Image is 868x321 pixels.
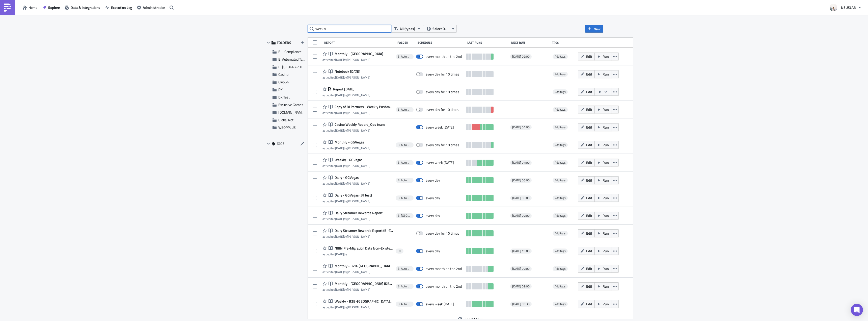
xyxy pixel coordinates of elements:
span: BI Automated Tableau Reporting [398,267,412,271]
span: Run [603,213,609,218]
span: N8IN Pre-Migration Data Non-Existence Check [333,246,393,251]
span: Run [603,248,609,254]
div: every day [426,249,440,253]
div: every day for 10 times [426,107,459,112]
time: 2025-09-24T06:58:28Z [335,128,344,133]
span: Edit [586,213,592,218]
span: Add tags [553,178,568,183]
button: Run [594,70,611,78]
button: Edit [578,123,595,131]
span: Monthly - B2B-Brazil (BR-Reporting) [333,264,393,268]
time: 2025-09-08T13:02:37Z [335,146,344,151]
div: last edited by [PERSON_NAME] [322,76,370,79]
button: Home [20,4,40,11]
div: last edited by [PERSON_NAME] [322,217,383,221]
span: Run [603,71,609,77]
span: Edit [586,125,592,130]
span: BI Automated Tableau Reporting [398,108,412,112]
button: Edit [578,159,595,166]
span: [DATE] 09:00 [512,214,530,218]
button: Edit [578,88,595,96]
span: Edit [586,248,592,254]
span: Exclusive Games [278,102,303,107]
span: Add tags [555,178,566,183]
time: 2025-09-22T09:02:33Z [335,75,344,80]
span: TAGS [277,141,285,146]
button: Edit [578,247,595,255]
div: Open Intercom Messenger [851,304,863,316]
span: BI Automated Tableau Reporting [398,302,412,306]
span: BI Automated Tableau Reporting [398,284,412,288]
time: 2025-09-03T18:30:08Z [335,163,344,168]
div: every month on the 2nd [426,54,462,59]
button: Edit [578,282,595,290]
span: Edit [586,231,592,236]
span: Add tags [553,231,568,236]
span: Edit [586,284,592,289]
span: Add tags [553,142,568,147]
span: Add tags [555,284,566,289]
button: Edit [578,176,595,184]
button: Run [594,141,611,149]
span: WSOPPLUS [278,125,296,130]
span: Add tags [555,160,566,165]
span: Run [603,231,609,236]
span: ClubGG [278,79,289,85]
span: Run [603,142,609,147]
span: Home [29,5,37,10]
span: Add tags [553,125,568,130]
a: Explore [40,4,62,11]
span: Add tags [555,195,566,200]
div: every week on Monday [426,160,454,165]
button: Run [594,247,611,255]
span: DX [278,87,283,92]
span: Add tags [555,249,566,253]
span: [DATE] 06:00 [512,178,530,182]
img: Avatar [829,3,838,12]
span: Add tags [553,89,568,94]
button: Run [594,265,611,273]
button: Edit [578,194,595,202]
time: 2025-08-06T21:03:55Z [335,269,344,274]
span: BI Toronto [398,214,412,218]
span: Edit [586,54,592,59]
div: every day for 10 times [426,72,459,77]
span: Report 2025-09-22 [332,87,355,91]
span: Copy of BI Partners - Weekly Pushmetrics (Detailed) [333,105,393,109]
span: Run [603,301,609,307]
button: New [585,25,603,33]
span: Edit [586,266,592,271]
button: Run [594,53,611,60]
span: [DATE] 09:00 [512,284,530,288]
button: Run [594,159,611,166]
span: Edit [586,195,592,201]
div: last edited by [PERSON_NAME] [322,235,393,238]
span: Weekly - B2B-Brazil (BR-Reporting) [333,299,393,304]
div: last edited by [322,252,393,256]
div: every day [426,196,440,200]
span: Edit [586,142,592,147]
span: Add tags [555,54,566,59]
div: last edited by [PERSON_NAME] [322,270,393,274]
span: Global Noti [278,117,294,122]
div: last edited by [PERSON_NAME] [322,146,370,150]
button: Edit [578,265,595,273]
span: Add tags [555,142,566,147]
button: Run [594,106,611,113]
span: Add tags [553,302,568,307]
span: Edit [586,71,592,77]
div: last edited by [PERSON_NAME] [322,305,393,309]
span: Add tags [555,89,566,94]
span: Add tags [555,72,566,77]
div: last edited by [PERSON_NAME] [322,93,370,97]
div: every day for 10 times [426,90,459,94]
span: Edit [586,160,592,165]
span: BI Automated Tableau Reporting [398,196,412,200]
span: BI Automated Tableau Reporting [398,55,412,59]
button: Execution Log [103,4,134,11]
span: [DATE] 06:00 [512,196,530,200]
span: Add tags [553,107,568,112]
span: BI Automated Tableau Reporting [398,161,412,165]
span: Daily Streamer Rewards Report [333,211,383,215]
